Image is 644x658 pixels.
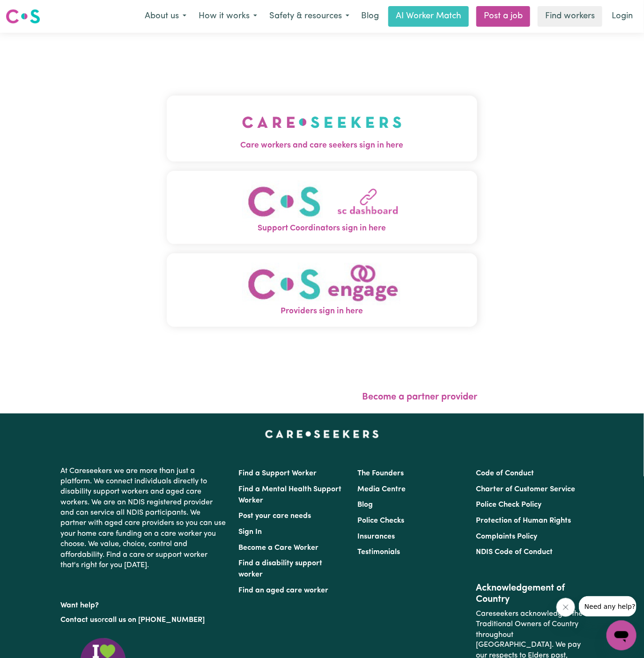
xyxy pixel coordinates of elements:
[239,470,317,477] a: Find a Support Worker
[355,6,385,27] a: Blog
[61,611,228,629] p: or
[239,544,319,552] a: Become a Care Worker
[476,501,541,509] a: Police Check Policy
[476,6,530,27] a: Post a job
[139,7,192,26] button: About us
[265,430,379,438] a: Careseekers home page
[167,305,478,318] span: Providers sign in here
[476,583,583,605] h2: Acknowledgement of Country
[192,7,263,26] button: How it works
[263,7,355,26] button: Safety & resources
[476,470,534,477] a: Code of Conduct
[239,560,323,578] a: Find a disability support worker
[6,8,40,25] img: Careseekers logo
[167,253,478,327] button: Providers sign in here
[357,533,395,540] a: Insurances
[167,140,478,152] span: Care workers and care seekers sign in here
[476,533,537,540] a: Complaints Policy
[167,171,478,244] button: Support Coordinators sign in here
[61,616,98,624] a: Contact us
[61,462,228,575] p: At Careseekers we are more than just a platform. We connect individuals directly to disability su...
[606,6,638,27] a: Login
[388,6,469,27] a: AI Worker Match
[357,486,406,493] a: Media Centre
[357,470,404,477] a: The Founders
[476,486,575,493] a: Charter of Customer Service
[239,486,342,504] a: Find a Mental Health Support Worker
[556,598,575,617] iframe: Close message
[476,548,553,556] a: NDIS Code of Conduct
[167,222,478,235] span: Support Coordinators sign in here
[476,517,571,525] a: Protection of Human Rights
[6,6,40,27] a: Careseekers logo
[362,392,477,402] a: Become a partner provider
[239,512,311,520] a: Post your care needs
[357,501,373,509] a: Blog
[357,548,400,556] a: Testimonials
[357,517,404,525] a: Police Checks
[538,6,602,27] a: Find workers
[61,597,228,611] p: Want help?
[239,528,262,536] a: Sign In
[607,621,637,651] iframe: Button to launch messaging window
[105,616,205,624] a: call us on [PHONE_NUMBER]
[167,96,478,161] button: Care workers and care seekers sign in here
[239,587,329,594] a: Find an aged care worker
[579,596,637,617] iframe: Message from company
